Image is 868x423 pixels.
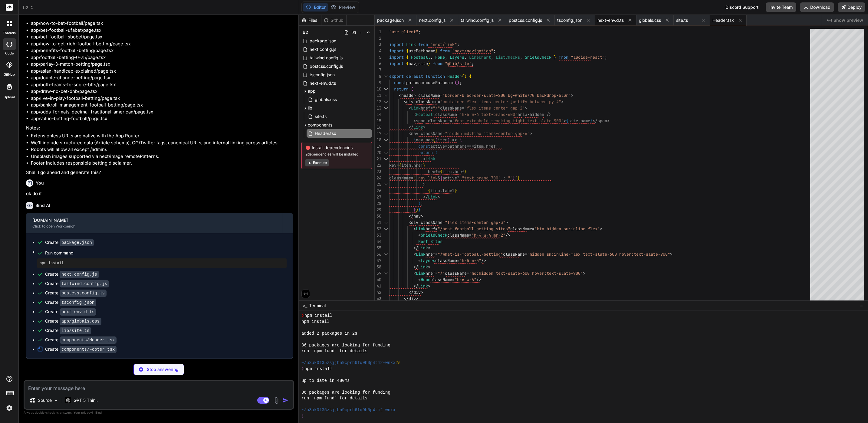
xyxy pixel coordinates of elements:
span: item [401,162,411,168]
li: app/both-teams-to-score-btts/page.tsx [31,81,293,88]
span: import [389,54,404,60]
span: } [513,175,515,181]
span: from [559,54,568,60]
span: nav [416,137,423,143]
span: postcss.config.js [309,63,344,70]
span: next.config.js [309,46,337,53]
div: Click to collapse the range. [382,73,390,80]
li: app/odds-formats-decimal-fractional-american/page.tsx [31,109,293,116]
span: > [564,118,566,123]
span: tailwind.config.js [309,54,343,61]
span: "/" [433,105,440,111]
span: ) [457,80,459,85]
span: href [428,169,438,174]
div: 7 [375,67,381,73]
span: div className [411,220,442,225]
span: "font-extrabold tracking-tight text-slate-900" [452,118,564,123]
div: Click to collapse the range. [382,86,390,92]
button: Execute [305,159,329,166]
span: > [571,93,573,98]
div: 23 [375,169,381,175]
div: 29 [375,207,381,213]
div: Click to collapse the range. [382,99,390,105]
span: < [399,93,401,98]
span: { [406,54,409,60]
span: active [442,175,457,181]
span: , [520,54,522,60]
span: $ [438,175,440,181]
div: 4 [375,48,381,54]
span: href [455,169,464,174]
span: ( [433,137,435,143]
span: : [503,175,505,181]
span: next-env.d.ts [309,80,337,87]
span: components [308,122,332,128]
div: 14 [375,111,381,118]
span: `nav-link [416,175,438,181]
span: className [440,105,462,111]
span: Link [413,124,423,130]
li: app/double-chance-betting/page.tsx [31,74,293,81]
span: "hidden md:flex items-center gap-6" [445,131,530,136]
span: Link [406,42,416,47]
span: nav className [411,131,442,136]
span: = [438,169,440,174]
span: ( [462,74,464,79]
li: app/bankroll-management-football-betting/page.tsx [31,102,293,109]
div: 10 [375,86,381,92]
div: 31 [375,219,381,226]
div: 2 [375,35,381,41]
span: 2 dependencies will be installed [305,152,368,157]
span: { [428,188,430,193]
span: { [469,74,472,79]
span: > [421,213,423,219]
div: Click to collapse the range. [382,181,390,188]
span: import [389,48,404,54]
button: Invite Team [766,2,796,12]
span: href [426,226,435,231]
span: "h-6 w-6 text-brand-600" [459,112,518,117]
span: } [418,207,421,212]
span: => [452,137,457,143]
span: "next/navigation" [452,48,493,54]
span: b2 [303,29,308,35]
span: < [413,118,416,123]
span: </ [593,118,597,123]
span: site.ts [314,113,327,120]
span: Header [447,74,462,79]
div: 6 [375,61,381,67]
span: = [445,143,447,149]
span: "text-brand-700" [462,175,501,181]
span: < [413,112,416,117]
span: import [389,61,404,66]
span: href [421,105,430,111]
div: [DOMAIN_NAME] [32,217,277,223]
span: Football [416,112,435,117]
div: 21 [375,156,381,162]
span: ` [515,175,518,181]
span: className [389,175,411,181]
span: { [399,162,401,168]
span: from [440,48,450,54]
button: Preview [328,3,358,11]
span: . [440,188,442,193]
span: ; [418,29,421,34]
span: > [438,194,440,200]
span: "use client" [389,29,418,34]
span: = [442,220,445,225]
span: === [467,143,474,149]
span: className [435,112,457,117]
span: from [433,61,442,66]
span: href [486,143,496,149]
span: Layers [450,54,464,60]
span: < [404,99,406,104]
span: label [442,188,455,193]
span: site.ts [676,17,688,23]
span: span [597,118,607,123]
span: Link [426,156,435,162]
li: app/benefits-football-betting/page.tsx [31,47,293,54]
span: div className [406,99,438,104]
span: item [442,169,452,174]
span: hidden /> [530,112,551,117]
span: = [426,80,428,85]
